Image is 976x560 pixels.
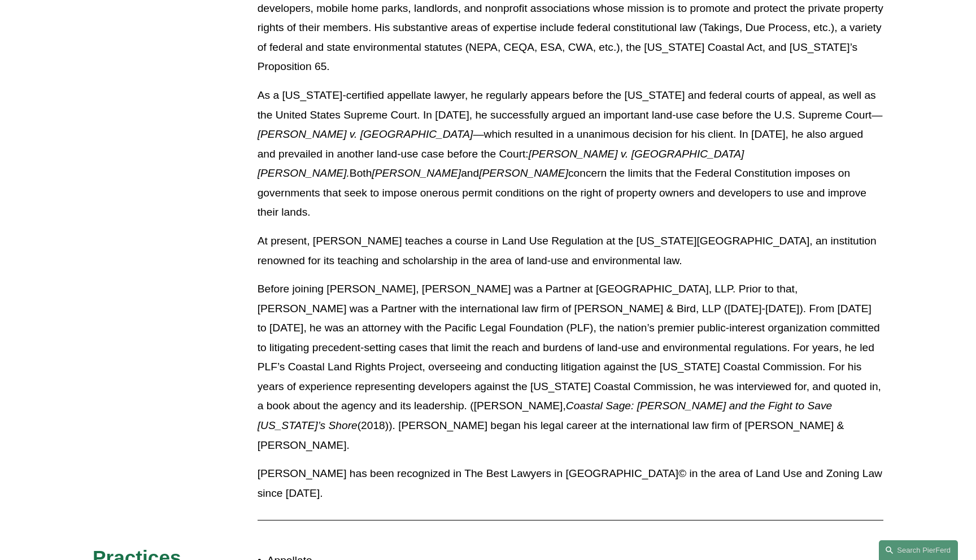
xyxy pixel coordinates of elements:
em: [PERSON_NAME] [479,167,568,179]
em: [PERSON_NAME] v. [GEOGRAPHIC_DATA] [258,128,473,140]
p: At present, [PERSON_NAME] teaches a course in Land Use Regulation at the [US_STATE][GEOGRAPHIC_DA... [258,231,883,270]
p: [PERSON_NAME] has been recognized in The Best Lawyers in [GEOGRAPHIC_DATA]© in the area of Land U... [258,464,883,503]
p: As a [US_STATE]-certified appellate lawyer, he regularly appears before the [US_STATE] and federa... [258,86,883,222]
a: Search this site [879,540,958,560]
p: Before joining [PERSON_NAME], [PERSON_NAME] was a Partner at [GEOGRAPHIC_DATA], LLP. Prior to tha... [258,279,883,455]
em: [PERSON_NAME] [372,167,461,179]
